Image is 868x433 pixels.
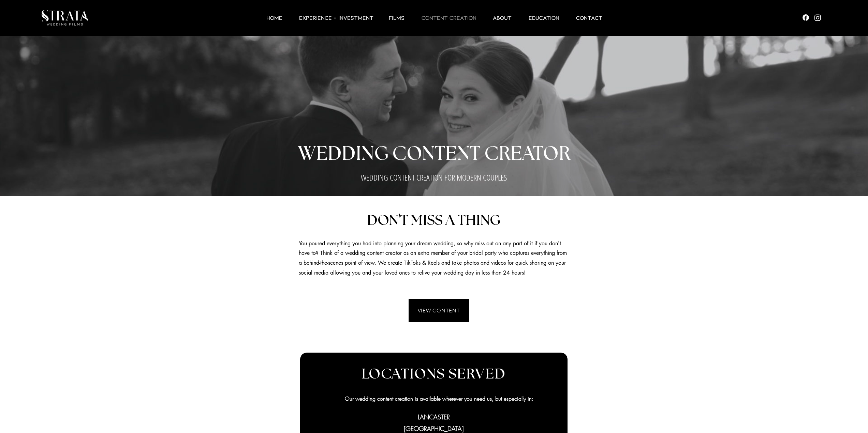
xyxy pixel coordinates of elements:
[258,14,291,22] a: HOME
[291,14,380,22] a: EXPERIENCE + INVESTMENT
[568,14,610,22] a: Contact
[489,14,515,22] p: ABOUT
[409,299,469,322] a: VIEW CONTENT
[367,213,398,228] span: DON
[398,211,400,229] span: '
[42,10,88,26] img: LUX STRATA TEST_edited.png
[345,395,533,402] span: Our wedding content creation is available wherever you need us, but especially in:
[296,14,377,22] p: EXPERIENCE + INVESTMENT
[65,14,803,22] nav: Site
[418,14,480,22] p: CONTENT CREATION
[418,307,460,314] span: VIEW CONTENT
[525,14,563,22] p: EDUCATION
[362,367,506,381] span: LOCATIONS SERVED
[801,13,822,22] ul: Social Bar
[573,14,606,22] p: Contact
[484,14,520,22] a: ABOUT
[263,14,286,22] p: HOME
[400,213,500,228] span: T MISS A THING
[298,144,571,164] span: WEDDING CONTENT CREATOR
[299,240,567,276] span: You poured everything you had into planning your dream wedding, so why miss out on any part of it...
[385,14,408,22] p: Films
[361,172,507,183] span: WEDDING CONTENT CREATION FOR MODERN COUPLES
[418,413,450,421] span: LANCASTER
[413,14,484,22] a: CONTENT CREATION
[380,14,413,22] a: Films
[520,14,568,22] a: EDUCATION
